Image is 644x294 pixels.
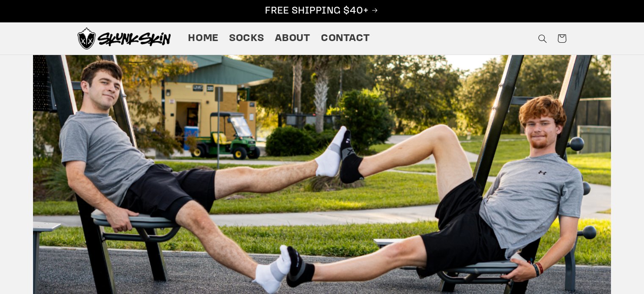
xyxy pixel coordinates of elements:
span: About [275,32,310,45]
a: Home [183,27,224,50]
a: Socks [224,27,269,50]
a: About [269,27,315,50]
span: Contact [321,32,370,45]
a: Contact [315,27,375,50]
p: FREE SHIPPING $40+ [9,5,635,18]
span: Home [188,32,218,45]
summary: Search [533,29,552,48]
img: Skunk Skin Anti-Odor Socks. [77,27,171,49]
span: Socks [229,32,264,45]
